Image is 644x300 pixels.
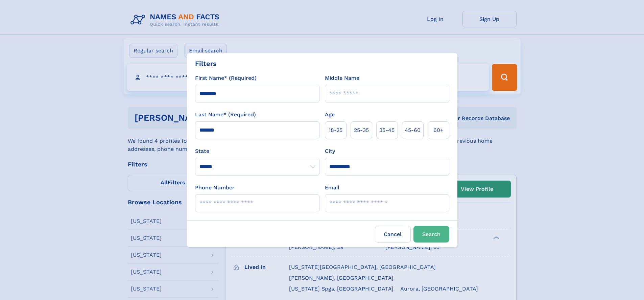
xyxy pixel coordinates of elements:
span: 35‑45 [379,126,395,134]
label: Last Name* (Required) [195,111,256,119]
label: Email [325,184,339,192]
label: Phone Number [195,184,235,192]
span: 60+ [433,126,444,134]
span: 45‑60 [405,126,421,134]
label: State [195,147,319,155]
label: City [325,147,335,155]
div: Filters [195,59,217,69]
label: Age [325,111,335,119]
span: 18‑25 [329,126,342,134]
label: First Name* (Required) [195,74,257,82]
label: Middle Name [325,74,359,82]
span: 25‑35 [354,126,369,134]
button: Search [413,226,449,243]
label: Cancel [375,226,411,243]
